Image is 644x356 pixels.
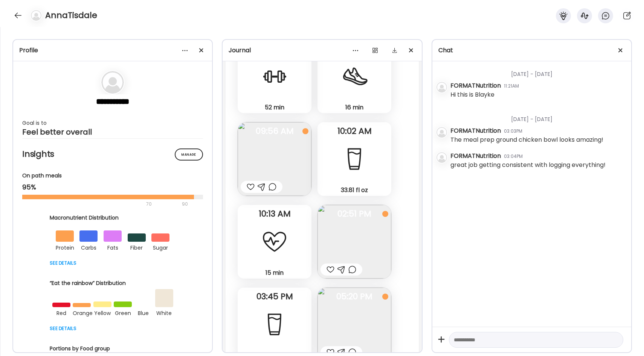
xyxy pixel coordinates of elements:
[114,307,132,318] div: green
[73,307,91,318] div: orange
[181,200,189,209] div: 90
[93,307,111,318] div: yellow
[241,269,308,277] div: 15 min
[504,128,522,135] div: 03:03PM
[79,242,98,252] div: carbs
[450,126,501,135] div: FORMATNutrition
[317,211,391,217] span: 02:51 PM
[151,242,169,252] div: sugar
[438,46,625,55] div: Chat
[436,82,447,92] img: bg-avatar-default.svg
[50,345,175,353] div: Portions by Food group
[22,183,203,192] div: 95%
[50,214,175,222] div: Macronutrient Distribution
[450,151,501,161] div: FORMATNutrition
[175,148,203,161] div: Manage
[52,307,70,318] div: red
[134,307,153,318] div: blue
[22,200,180,209] div: 70
[504,153,523,160] div: 03:04PM
[238,211,311,217] span: 10:13 AM
[50,279,175,287] div: “Eat the rainbow” Distribution
[317,128,391,135] span: 10:02 AM
[320,186,388,194] div: 33.81 fl oz
[22,148,203,160] h2: Insights
[22,127,203,136] div: Feel better overall
[155,307,173,318] div: white
[317,205,391,279] img: images%2FcV7EysEas1R32fDF4TQsKQUWdFk1%2FoQf4KPVFh69cbQGNfSiT%2FTtXs7cV7ilQXNCy3UdGe_240
[450,90,494,99] div: Hi this is Blayke
[238,128,311,135] span: 09:56 AM
[101,71,124,94] img: bg-avatar-default.svg
[238,122,311,196] img: images%2FcV7EysEas1R32fDF4TQsKQUWdFk1%2FBIJPPnGlcLHjmjYhykOm%2FLVp8NbPIXZV8KCZy3Wpt_240
[450,135,603,144] div: The meal prep ground chicken bowl looks amazing!
[450,161,606,170] div: great job getting consistent with logging everything!
[241,103,308,111] div: 52 min
[45,9,97,21] h4: AnnaTisdale
[22,172,203,180] div: On path meals
[450,61,625,81] div: [DATE] - [DATE]
[436,152,447,163] img: bg-avatar-default.svg
[104,242,122,252] div: fats
[317,293,391,300] span: 05:20 PM
[229,46,415,55] div: Journal
[504,83,519,89] div: 11:21AM
[450,81,501,90] div: FORMATNutrition
[238,293,311,300] span: 03:45 PM
[128,242,146,252] div: fiber
[31,10,41,21] img: bg-avatar-default.svg
[22,118,203,127] div: Goal is to
[320,103,388,111] div: 16 min
[450,106,625,126] div: [DATE] - [DATE]
[56,242,74,252] div: protein
[19,46,206,55] div: Profile
[436,127,447,138] img: bg-avatar-default.svg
